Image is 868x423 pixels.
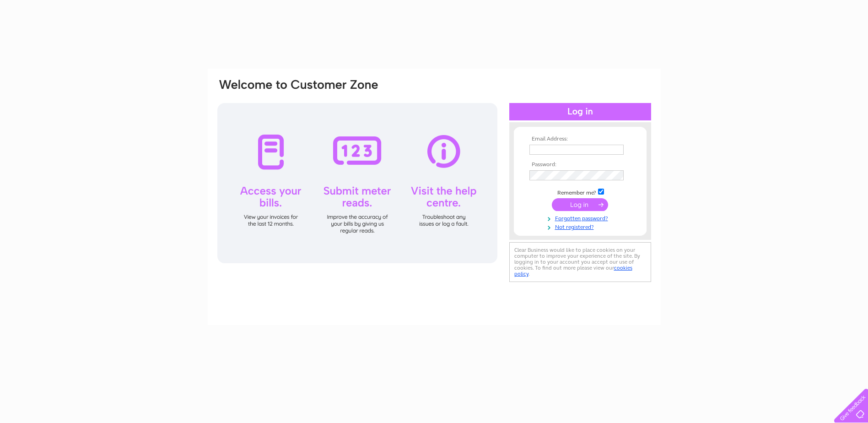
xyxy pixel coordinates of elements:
[527,136,633,142] th: Email Address:
[527,162,633,168] th: Password:
[529,213,633,222] a: Forgotten password?
[529,222,633,231] a: Not registered?
[527,187,633,196] td: Remember me?
[514,265,632,277] a: cookies policy
[552,198,608,211] input: Submit
[509,242,651,282] div: Clear Business would like to place cookies on your computer to improve your experience of the sit...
